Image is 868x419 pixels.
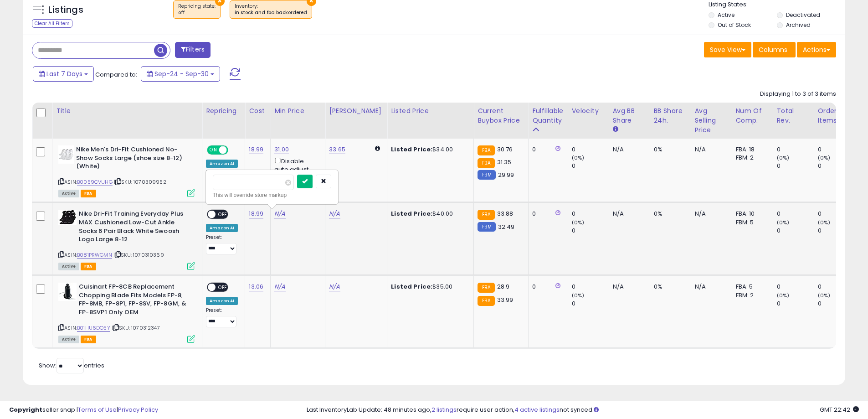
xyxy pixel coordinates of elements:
button: Columns [753,42,796,57]
span: OFF [216,284,230,291]
span: 32.49 [498,222,515,231]
div: $34.00 [391,145,467,154]
span: 2025-10-8 22:42 GMT [820,405,859,414]
div: 0 [777,145,814,154]
div: FBA: 5 [736,283,766,291]
a: Privacy Policy [118,405,158,414]
small: (0%) [572,292,585,299]
a: Terms of Use [78,405,117,414]
div: 0 [777,300,814,308]
div: 0 [818,210,855,218]
a: 18.99 [249,209,263,218]
div: 0 [572,162,609,170]
div: Num of Comp. [736,106,769,125]
div: N/A [613,283,643,291]
div: 0 [532,283,560,291]
div: 0 [777,227,814,235]
img: 415Kzd0F4HL._SL40_.jpg [58,145,74,164]
label: Out of Stock [718,21,751,29]
div: Velocity [572,106,605,116]
a: N/A [329,282,340,291]
small: (0%) [572,219,585,226]
div: FBM: 2 [736,291,766,300]
button: Save View [704,42,751,57]
p: Listing States: [709,0,845,9]
div: N/A [695,210,725,218]
span: | SKU: 1070309952 [114,178,166,186]
small: (0%) [818,219,831,226]
div: 0 [572,210,609,218]
div: ASIN: [58,145,195,196]
span: All listings currently available for purchase on Amazon [58,336,79,343]
button: Last 7 Days [33,66,94,82]
div: ASIN: [58,210,195,269]
div: FBA: 10 [736,210,766,218]
div: 0 [777,210,814,218]
div: Disable auto adjust min [274,156,318,182]
span: All listings currently available for purchase on Amazon [58,190,79,197]
span: | SKU: 1070312347 [112,324,160,331]
div: Preset: [206,170,238,190]
a: N/A [329,209,340,218]
small: FBA [478,210,494,220]
div: 0 [818,162,855,170]
b: Listed Price: [391,145,432,154]
a: 18.99 [249,145,263,154]
div: Last InventoryLab Update: 48 minutes ago, require user action, not synced. [307,406,859,414]
div: Amazon AI [206,224,238,232]
div: Ordered Items [818,106,851,125]
a: 4 active listings [514,405,560,414]
strong: Copyright [9,405,42,414]
div: BB Share 24h. [654,106,687,125]
div: Total Rev. [777,106,810,125]
i: Calculated using Dynamic Max Price. [375,145,380,151]
span: 30.76 [497,145,513,154]
div: This will override store markup [213,191,331,200]
span: 33.88 [497,209,514,218]
button: Filters [175,42,211,58]
div: Clear All Filters [32,19,72,28]
label: Archived [786,21,811,29]
div: $35.00 [391,283,467,291]
a: 33.65 [329,145,345,154]
div: [PERSON_NAME] [329,106,383,116]
div: 0 [818,145,855,154]
div: FBM: 2 [736,154,766,162]
button: Actions [797,42,836,57]
span: 29.99 [498,171,514,179]
b: Listed Price: [391,209,432,218]
small: FBA [478,158,494,168]
div: 0% [654,283,684,291]
span: FBA [81,190,96,197]
a: 2 listings [431,405,457,414]
span: FBA [81,336,96,343]
div: Cost [249,106,267,116]
span: 28.9 [497,282,510,291]
label: Deactivated [786,11,820,19]
small: FBM [478,222,495,232]
small: (0%) [572,154,585,161]
span: Inventory : [235,3,307,16]
a: B081PRWGMN [77,251,112,259]
div: 0 [818,300,855,308]
div: FBA: 18 [736,145,766,154]
div: $40.00 [391,210,467,218]
span: All listings currently available for purchase on Amazon [58,263,79,270]
div: Amazon AI [206,160,238,168]
small: (0%) [818,154,831,161]
div: 0 [532,145,560,154]
small: FBA [478,296,494,306]
span: OFF [216,211,230,218]
label: Active [718,11,734,19]
div: FBM: 5 [736,218,766,227]
div: Repricing [206,106,241,116]
div: Displaying 1 to 3 of 3 items [760,90,836,98]
div: 0 [818,283,855,291]
span: Last 7 Days [46,69,82,78]
div: Preset: [206,234,238,255]
div: Avg Selling Price [695,106,728,135]
small: (0%) [777,154,790,161]
span: | SKU: 1070310369 [113,251,164,259]
small: FBA [478,283,494,293]
div: off [178,10,216,16]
